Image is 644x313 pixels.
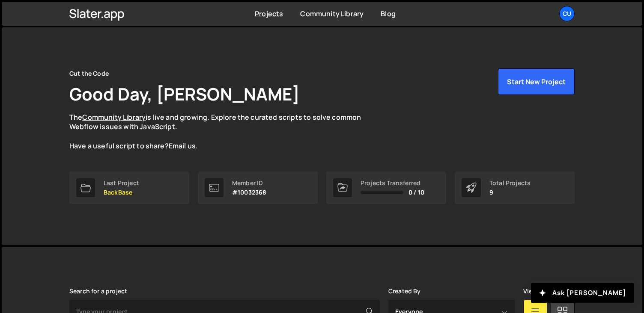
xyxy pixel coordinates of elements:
div: Cut the Code [69,68,109,79]
label: View Mode [523,288,555,295]
span: 0 / 10 [408,189,424,196]
div: Last Project [104,180,139,186]
a: Cu [559,6,575,21]
div: Member ID [232,180,266,186]
p: 9 [489,189,531,196]
p: The is live and growing. Explore the curated scripts to solve common Webflow issues with JavaScri... [69,112,378,151]
a: Community Library [82,112,146,122]
a: Blog [381,9,396,18]
p: BackBase [104,189,139,196]
label: Created By [388,288,421,295]
div: Projects Transferred [361,180,424,186]
h1: Good Day, [PERSON_NAME] [69,82,300,106]
div: Total Projects [489,180,531,186]
a: Projects [255,9,283,18]
button: Ask [PERSON_NAME] [531,283,634,303]
a: Last Project BackBase [69,171,189,204]
a: Community Library [300,9,364,18]
a: Email us [169,141,196,151]
button: Start New Project [498,68,575,95]
p: #10032368 [232,189,266,196]
label: Search for a project [69,288,127,295]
